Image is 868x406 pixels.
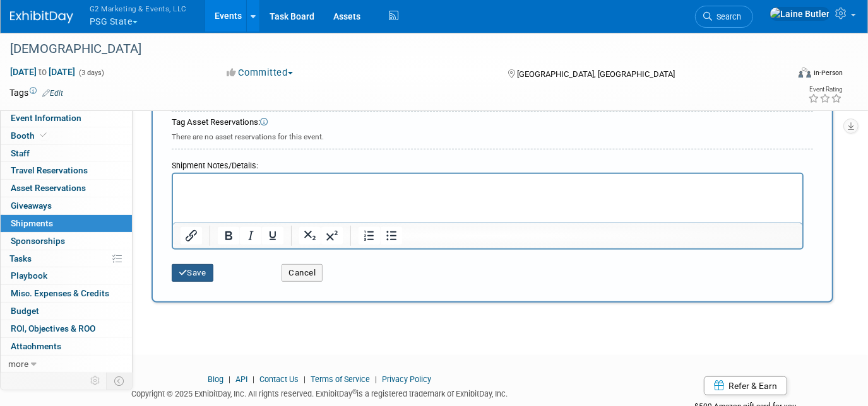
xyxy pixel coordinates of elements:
[372,374,380,384] span: |
[11,323,95,333] span: ROI, Objectives & ROO
[40,132,47,139] i: Booth reservation complete
[11,218,53,228] span: Shipments
[1,285,132,302] a: Misc. Expenses & Credits
[9,385,630,400] div: Copyright © 2025 ExhibitDay, Inc. All rights reserved. ExhibitDay is a registered trademark of Ex...
[1,267,132,284] a: Playbook
[1,127,132,144] a: Booth
[813,68,843,78] div: In-Person
[223,66,298,79] button: Committed
[11,183,86,193] span: Asset Reservations
[172,117,813,129] div: Tag Asset Reservations:
[172,264,213,282] button: Save
[704,376,787,395] a: Refer & Earn
[107,373,133,389] td: Toggle Event Tabs
[235,374,247,384] a: API
[1,303,132,320] a: Budget
[299,227,321,245] button: Subscript
[262,227,283,245] button: Underline
[1,233,132,250] a: Sponsorships
[1,215,132,232] a: Shipments
[1,338,132,355] a: Attachments
[808,86,842,93] div: Event Rating
[720,66,843,84] div: Event Format
[352,388,357,395] sup: ®
[249,374,258,384] span: |
[311,374,370,384] a: Terms of Service
[1,356,132,373] a: more
[799,67,811,78] img: Format-Inperson.png
[42,89,63,98] a: Edit
[208,374,223,384] a: Blog
[11,130,49,141] span: Booth
[1,197,132,214] a: Giveaways
[172,129,813,142] div: There are no asset reservations for this event.
[225,374,234,384] span: |
[1,110,132,127] a: Event Information
[240,227,261,245] button: Italic
[381,227,402,245] button: Bullet list
[1,250,132,267] a: Tasks
[11,200,52,211] span: Giveaways
[218,227,239,245] button: Bold
[282,264,323,282] button: Cancel
[11,341,61,351] span: Attachments
[300,374,309,384] span: |
[770,7,830,21] img: Laine Butler
[85,373,107,389] td: Personalize Event Tab Strip
[11,113,81,123] span: Event Information
[11,148,30,158] span: Staff
[382,374,431,384] a: Privacy Policy
[37,67,49,77] span: to
[11,270,47,281] span: Playbook
[181,227,202,245] button: Insert/edit link
[8,359,28,369] span: more
[172,154,804,173] div: Shipment Notes/Details:
[1,320,132,337] a: ROI, Objectives & ROO
[11,236,65,246] span: Sponsorships
[173,174,802,223] iframe: Rich Text Area
[11,165,88,175] span: Travel Reservations
[9,253,32,264] span: Tasks
[1,145,132,162] a: Staff
[90,2,187,15] span: G2 Marketing & Events, LLC
[78,69,104,77] span: (3 days)
[695,6,753,28] a: Search
[321,227,343,245] button: Superscript
[1,162,132,179] a: Travel Reservations
[259,374,299,384] a: Contact Us
[518,69,675,79] span: [GEOGRAPHIC_DATA], [GEOGRAPHIC_DATA]
[10,11,73,23] img: ExhibitDay
[9,86,63,99] td: Tags
[11,306,39,316] span: Budget
[9,66,76,78] span: [DATE] [DATE]
[11,288,109,298] span: Misc. Expenses & Credits
[712,12,741,21] span: Search
[359,227,380,245] button: Numbered list
[1,180,132,197] a: Asset Reservations
[6,38,772,61] div: [DEMOGRAPHIC_DATA]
